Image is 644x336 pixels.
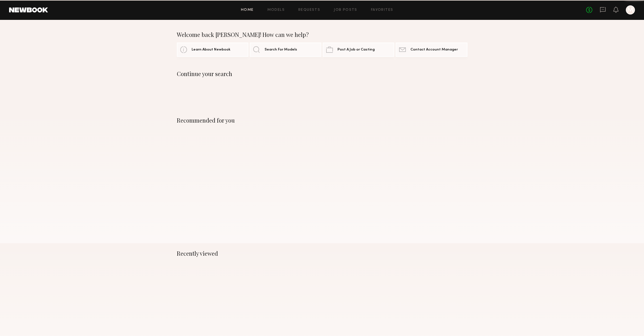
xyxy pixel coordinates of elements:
[250,43,321,57] a: Search For Models
[298,8,320,12] a: Requests
[323,43,394,57] a: Post A Job or Casting
[192,48,230,52] span: Learn About Newbook
[371,8,393,12] a: Favorites
[337,48,375,52] span: Post A Job or Casting
[177,250,467,257] div: Recently viewed
[334,8,357,12] a: Job Posts
[626,5,635,14] a: M
[177,70,467,77] div: Continue your search
[177,43,248,57] a: Learn About Newbook
[267,8,285,12] a: Models
[396,43,467,57] a: Contact Account Manager
[410,48,458,52] span: Contact Account Manager
[265,48,297,52] span: Search For Models
[177,31,467,38] div: Welcome back [PERSON_NAME]! How can we help?
[177,117,467,124] div: Recommended for you
[241,8,254,12] a: Home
